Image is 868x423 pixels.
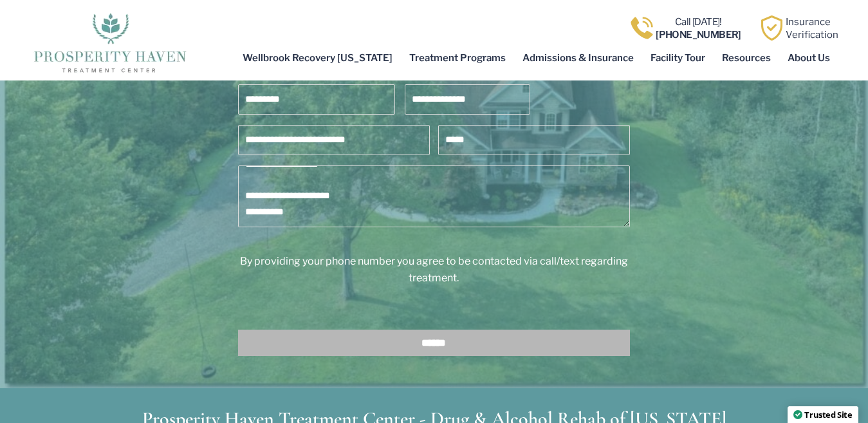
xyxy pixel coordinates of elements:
img: Call one of Prosperity Haven's dedicated counselors today so we can help you overcome addiction [629,15,654,41]
a: Resources [714,43,779,73]
a: Facility Tour [642,43,714,73]
img: The logo for Prosperity Haven Addiction Recovery Center. [30,10,190,74]
a: Wellbrook Recovery [US_STATE] [234,43,401,73]
span: By providing your phone number you agree to be contacted via call/text regarding treatment. [240,255,628,284]
b: [PHONE_NUMBER] [656,29,741,41]
img: Learn how Prosperity Haven, a verified substance abuse center can help you overcome your addiction [759,15,784,41]
a: InsuranceVerification [786,16,838,41]
a: Admissions & Insurance [514,43,642,73]
a: About Us [779,43,838,73]
a: Treatment Programs [401,43,514,73]
a: Call [DATE]![PHONE_NUMBER] [656,16,741,41]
